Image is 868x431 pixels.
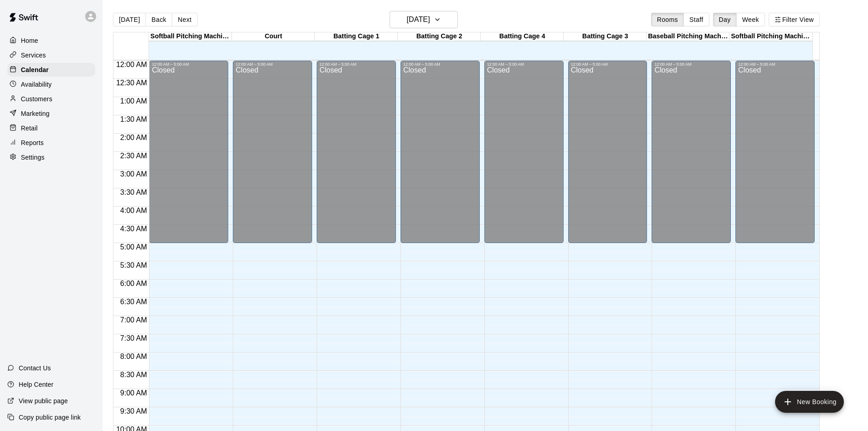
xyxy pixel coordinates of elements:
[738,62,812,67] div: 12:00 AM – 5:00 AM
[319,62,393,67] div: 12:00 AM – 5:00 AM
[403,67,477,246] div: Closed
[113,13,146,26] button: [DATE]
[118,152,149,160] span: 2:30 AM
[21,153,45,162] p: Settings
[7,151,95,164] a: Settings
[149,32,232,41] div: Softball Pitching Machine 1
[118,170,149,178] span: 3:00 AM
[407,13,430,26] h6: [DATE]
[118,207,149,214] span: 4:00 AM
[118,407,149,415] span: 9:30 AM
[564,32,647,41] div: Batting Cage 3
[114,61,149,68] span: 12:00 AM
[236,67,309,246] div: Closed
[315,32,398,41] div: Batting Cage 1
[654,67,728,246] div: Closed
[571,67,645,246] div: Closed
[7,78,95,91] a: Availability
[403,62,477,67] div: 12:00 AM – 5:00 AM
[152,62,226,67] div: 12:00 AM – 5:00 AM
[21,51,46,60] p: Services
[319,67,393,246] div: Closed
[118,353,149,360] span: 8:00 AM
[172,13,197,26] button: Next
[19,396,68,405] p: View public page
[118,225,149,233] span: 4:30 AM
[769,13,820,26] button: Filter View
[398,32,481,41] div: Batting Cage 2
[152,67,226,246] div: Closed
[317,61,396,243] div: 12:00 AM – 5:00 AM: Closed
[21,109,50,118] p: Marketing
[7,34,95,47] a: Home
[233,61,312,243] div: 12:00 AM – 5:00 AM: Closed
[118,280,149,287] span: 6:00 AM
[7,63,95,77] a: Calendar
[654,62,728,67] div: 12:00 AM – 5:00 AM
[652,61,731,243] div: 12:00 AM – 5:00 AM: Closed
[118,188,149,196] span: 3:30 AM
[735,61,815,243] div: 12:00 AM – 5:00 AM: Closed
[775,391,844,413] button: add
[7,92,95,106] a: Customers
[21,36,38,45] p: Home
[118,389,149,397] span: 9:00 AM
[571,62,645,67] div: 12:00 AM – 5:00 AM
[232,32,315,41] div: Court
[19,363,51,373] p: Contact Us
[651,13,684,26] button: Rooms
[647,32,729,41] div: Baseball Pitching Machine
[7,48,95,62] a: Services
[7,136,95,150] a: Reports
[481,32,564,41] div: Batting Cage 4
[114,79,149,87] span: 12:30 AM
[19,380,53,389] p: Help Center
[118,115,149,123] span: 1:30 AM
[21,124,38,133] p: Retail
[118,316,149,324] span: 7:00 AM
[21,94,52,104] p: Customers
[21,65,49,74] p: Calendar
[7,107,95,120] a: Marketing
[736,13,765,26] button: Week
[118,371,149,379] span: 8:30 AM
[19,413,81,422] p: Copy public page link
[236,62,309,67] div: 12:00 AM – 5:00 AM
[118,298,149,306] span: 6:30 AM
[118,261,149,269] span: 5:30 AM
[568,61,647,243] div: 12:00 AM – 5:00 AM: Closed
[713,13,737,26] button: Day
[21,80,52,89] p: Availability
[118,243,149,251] span: 5:00 AM
[118,334,149,342] span: 7:30 AM
[487,67,561,246] div: Closed
[7,121,95,135] a: Retail
[484,61,564,243] div: 12:00 AM – 5:00 AM: Closed
[21,138,44,147] p: Reports
[149,61,228,243] div: 12:00 AM – 5:00 AM: Closed
[738,67,812,246] div: Closed
[401,61,480,243] div: 12:00 AM – 5:00 AM: Closed
[390,11,458,28] button: [DATE]
[145,13,172,26] button: Back
[683,13,709,26] button: Staff
[487,62,561,67] div: 12:00 AM – 5:00 AM
[729,32,812,41] div: Softball Pitching Machine 2
[118,134,149,141] span: 2:00 AM
[118,97,149,105] span: 1:00 AM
